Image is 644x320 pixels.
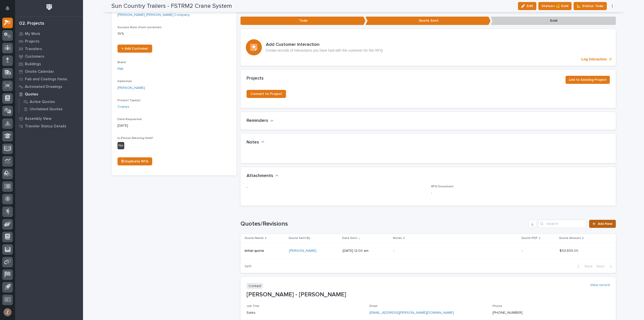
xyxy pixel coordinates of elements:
[117,12,190,18] a: [PERSON_NAME] [PERSON_NAME] Company
[538,220,586,228] input: Search
[6,6,13,14] div: Notifications
[598,222,613,226] span: Add New
[15,90,83,98] a: Quotes
[370,305,377,308] span: Email
[574,2,607,10] button: 📐 Status: Todo
[117,61,126,64] span: Brand
[245,235,264,241] p: Quote Name
[521,235,538,241] p: Quote PDF
[343,249,389,253] p: [DATE] 12:00 am
[15,45,83,53] a: Travelers
[240,29,616,66] a: Log Interaction
[247,118,274,124] button: Reminders
[493,311,522,314] a: [PHONE_NUMBER]
[527,4,533,8] span: Edit
[25,69,54,74] p: Onsite Calendar
[559,248,579,253] p: $ 53,839.00
[25,85,62,89] p: Automated Drawings
[251,92,282,96] span: Convert to Project
[15,115,83,122] a: Assembly View
[15,60,83,68] a: Buildings
[15,30,83,38] a: My Work
[15,53,83,60] a: Customers
[25,32,40,36] p: My Work
[15,75,83,83] a: Fab and Coatings Items
[266,42,383,48] h3: Add Customer Interaction
[30,107,63,112] p: Unclaimed Quotes
[581,57,607,61] p: Log Interaction
[431,190,610,196] p: -
[117,157,152,165] a: ⎘ Duplicate RFQ
[117,104,129,110] a: Cranes
[247,140,259,145] h2: Notes
[590,283,610,287] a: View record
[117,31,230,37] p: 19 %
[25,39,39,44] p: Projects
[117,137,153,140] span: In-Person Meeting Held?
[518,2,536,10] button: Edit
[117,26,162,29] span: Success Rate (from customer)
[117,99,140,102] span: Product Type(s)
[431,185,454,188] span: RFQ Document
[117,85,145,91] a: [PERSON_NAME]
[45,3,54,12] img: Workspace Logo
[117,45,152,53] a: + Add Customer
[582,264,592,269] span: Back
[247,173,279,179] button: Attachments
[493,305,502,308] span: Phone
[240,260,255,273] p: 1 of 1
[366,17,491,25] p: Quote Sent
[111,3,232,10] h2: Sun Country Trailers - FSTRM2 Crane System
[247,291,610,298] p: [PERSON_NAME] - [PERSON_NAME]
[122,160,148,163] span: ⎘ Duplicate RFQ
[117,80,132,83] span: Salesman
[247,283,263,289] p: Contact
[577,3,603,9] span: 📐 Status: Todo
[117,142,124,149] div: No
[15,83,83,90] a: Automated Drawings
[240,243,616,259] tr: initial quoteinitial quote [PERSON_NAME] [DATE] 12:00 am--$ 53,839.00$ 53,839.00
[25,62,41,66] p: Buildings
[542,3,568,9] span: Status→ 💰 Sold
[289,249,316,253] a: [PERSON_NAME]
[240,220,527,228] h1: Quotes/Revisions
[25,117,51,121] p: Assembly View
[19,21,44,26] div: 02. Projects
[2,307,13,317] button: users-avatar
[589,220,616,228] a: Add New
[247,118,268,124] h2: Reminders
[393,235,402,241] p: Notes
[559,235,581,241] p: Quote Amount
[240,17,366,25] p: Todo
[122,47,148,50] span: + Add Customer
[538,2,572,10] button: Status→ 💰 Sold
[117,66,123,72] a: PWI
[289,235,310,241] p: Quote Sent By
[117,123,230,128] p: [DATE]
[370,311,454,314] a: [EMAIL_ADDRESS][PERSON_NAME][DOMAIN_NAME]
[596,264,608,269] span: Next
[15,68,83,75] a: Onsite Calendar
[19,98,83,105] a: Active Quotes
[15,38,83,45] a: Projects
[117,118,142,121] span: Date Requested
[393,249,481,253] p: -
[25,77,67,82] p: Fab and Coatings Items
[522,249,555,253] p: -
[15,122,83,130] a: Traveler Status Details
[30,100,55,104] p: Active Quotes
[247,173,273,179] h2: Attachments
[247,305,259,308] span: Job Title
[573,264,594,269] button: Back
[19,105,83,113] a: Unclaimed Quotes
[566,76,610,84] button: Link to Existing Project
[247,185,425,190] p: -
[594,264,616,269] button: Next
[491,17,616,25] p: Sold
[342,235,357,241] p: Date Sent
[25,124,66,129] p: Traveler Status Details
[266,48,383,53] p: Create records of interactions you have had with the customer for this RFQ
[247,90,286,98] a: Convert to Project
[569,77,607,83] span: Link to Existing Project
